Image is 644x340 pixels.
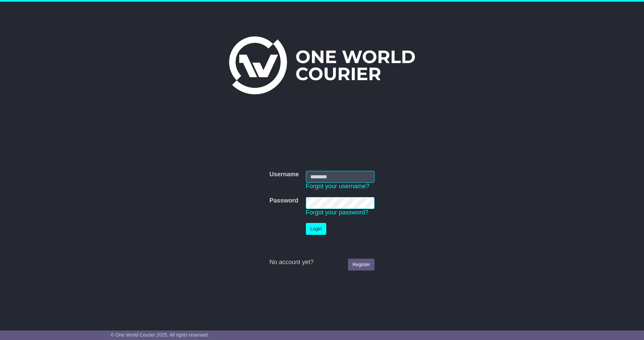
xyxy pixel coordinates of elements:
img: One World [229,36,415,94]
a: Forgot your username? [306,183,369,190]
span: © One World Courier 2025. All rights reserved. [111,332,209,338]
label: Username [269,171,299,178]
a: Register [348,259,375,271]
button: Login [306,223,326,235]
div: No account yet? [269,259,375,266]
label: Password [269,197,298,205]
a: Forgot your password? [306,209,368,216]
